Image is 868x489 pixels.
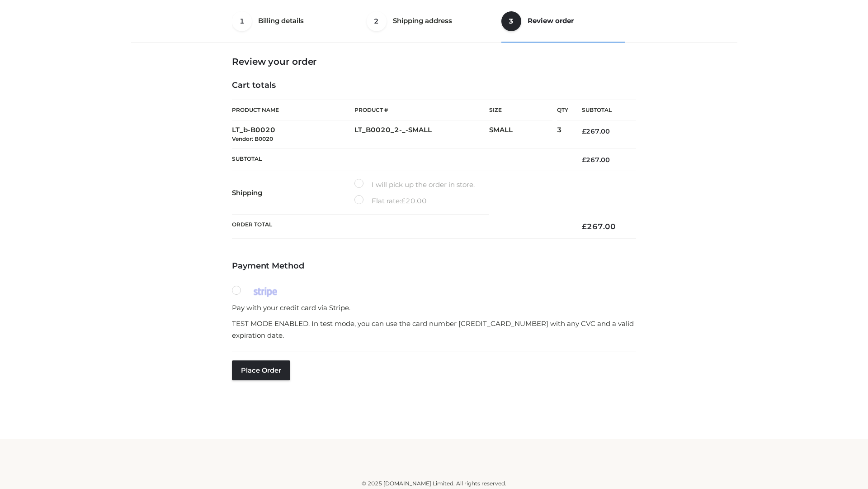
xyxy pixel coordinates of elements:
[582,127,610,135] bdi: 267.00
[232,215,568,239] th: Order Total
[401,197,427,205] bdi: 20.00
[232,171,354,215] th: Shipping
[232,56,636,67] h3: Review your order
[354,179,475,191] label: I will pick up the order in store.
[489,120,557,149] td: SMALL
[232,100,354,120] th: Product Name
[401,197,406,205] span: £
[232,149,568,171] th: Subtotal
[354,195,427,207] label: Flat rate:
[582,156,586,164] span: £
[557,120,568,149] td: 3
[232,81,636,91] h4: Cart totals
[232,318,636,341] p: TEST MODE ENABLED. In test mode, you can use the card number [CREDIT_CARD_NUMBER] with any CVC an...
[582,156,610,164] bdi: 267.00
[232,302,636,314] p: Pay with your credit card via Stripe.
[134,479,734,488] div: © 2025 [DOMAIN_NAME] Limited. All rights reserved.
[568,100,636,120] th: Subtotal
[232,360,290,380] button: Place order
[354,120,489,149] td: LT_B0020_2-_-SMALL
[354,100,489,120] th: Product #
[232,135,273,142] small: Vendor: B0020
[232,261,636,271] h4: Payment Method
[582,127,586,135] span: £
[582,222,587,231] span: £
[489,100,552,120] th: Size
[582,222,616,231] bdi: 267.00
[232,120,354,149] td: LT_b-B0020
[557,100,568,120] th: Qty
